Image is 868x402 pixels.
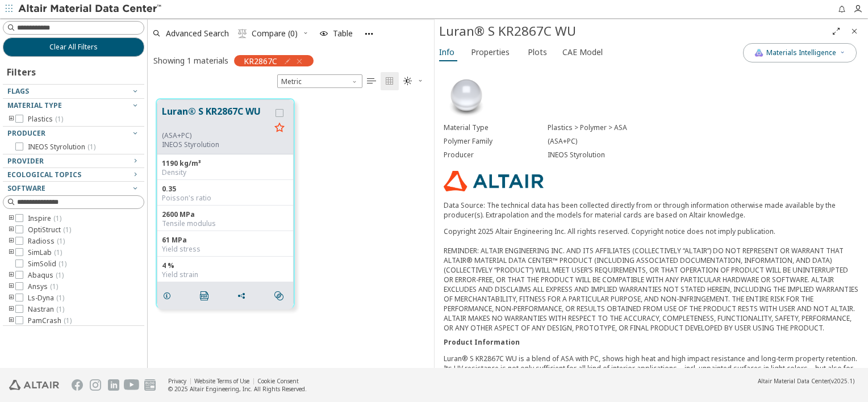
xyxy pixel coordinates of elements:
i:  [200,291,209,300]
div: grid [148,90,434,368]
i: toogle group [7,305,15,314]
div: (ASA+PC) [548,137,859,146]
p: INEOS Styrolution [162,140,270,149]
div: Plastics > Polymer > ASA [548,123,859,132]
span: ( 1 ) [53,213,61,223]
div: 0.35 [162,185,289,194]
span: Info [439,43,454,61]
span: Ls-Dyna [28,294,64,303]
span: Provider [7,156,44,166]
span: Inspire [28,214,61,223]
span: Material Type [7,101,62,110]
div: INEOS Styrolution [548,150,859,160]
span: Abaqus [28,271,64,280]
div: Density [162,168,289,177]
span: Ansys [28,282,58,291]
span: Altair Material Data Center [758,377,829,385]
span: ( 1 ) [57,236,65,246]
button: PDF Download [195,284,219,307]
button: Flags [3,85,144,98]
i: toogle group [7,282,15,291]
div: Luran® S KR2867C WU [439,22,827,40]
div: Filters [3,57,41,84]
div: Yield stress [162,245,289,254]
span: INEOS Styrolution [28,143,95,152]
div: Tensile modulus [162,219,289,228]
img: AI Copilot [754,48,763,57]
span: KR2867C [244,56,277,66]
span: ( 1 ) [63,225,71,235]
span: PamCrash [28,316,72,325]
button: Share [232,284,256,307]
a: Privacy [168,377,186,385]
div: 2600 MPa [162,210,289,219]
i: toogle group [7,248,15,257]
span: Software [7,183,45,193]
i:  [238,29,247,38]
span: CAE Model [562,43,603,61]
i: toogle group [7,225,15,235]
img: Altair Engineering [9,380,59,390]
span: SimLab [28,248,62,257]
button: Similar search [269,284,293,307]
span: Ecological Topics [7,170,81,179]
span: OptiStruct [28,225,71,235]
span: SimSolid [28,259,66,269]
button: AI CopilotMaterials Intelligence [743,43,857,62]
i:  [385,77,394,86]
i: toogle group [7,316,15,325]
button: Table View [362,72,381,90]
span: Table [333,30,353,37]
i: toogle group [7,271,15,280]
div: (v2025.1) [758,377,854,385]
div: 1190 kg/m³ [162,159,289,168]
button: Provider [3,154,144,168]
img: Logo - Provider [444,171,544,191]
span: Nastran [28,305,64,314]
span: Plots [528,43,547,61]
i: toogle group [7,214,15,223]
i: toogle group [7,294,15,303]
span: Metric [277,74,362,88]
i: toogle group [7,237,15,246]
p: Luran® S KR2867C WU is a blend of ASA with PC, shows high heat and high impact resistance and lon... [444,354,859,392]
img: Altair Material Data Center [18,3,163,15]
i:  [367,77,376,86]
button: Ecological Topics [3,168,144,182]
i:  [403,77,412,86]
a: Website Terms of Use [194,377,249,385]
div: 4 % [162,261,289,270]
span: Clear All Filters [49,43,98,52]
span: ( 1 ) [50,282,58,291]
div: Producer [444,150,548,160]
button: Material Type [3,99,144,112]
a: Cookie Consent [257,377,299,385]
button: Full Screen [827,22,845,40]
button: Details [157,284,181,307]
p: Data Source: The technical data has been collected directly from or through information otherwise... [444,200,859,220]
span: ( 1 ) [59,259,66,269]
span: Properties [471,43,510,61]
div: Yield strain [162,270,289,279]
button: Favorite [270,119,289,137]
div: Product Information [444,337,859,347]
span: ( 1 ) [55,114,63,124]
span: Radioss [28,237,65,246]
i:  [274,291,283,300]
i: toogle group [7,115,15,124]
button: Luran® S KR2867C WU [162,104,270,131]
span: Plastics [28,115,63,124]
button: Theme [399,72,428,90]
img: Material Type Image [444,73,489,119]
span: Compare (0) [252,30,298,37]
button: Close [845,22,863,40]
span: ( 1 ) [56,304,64,314]
span: Producer [7,128,45,138]
div: Polymer Family [444,137,548,146]
div: Poisson's ratio [162,194,289,203]
button: Clear All Filters [3,37,144,57]
div: (ASA+PC) [162,131,270,140]
button: Software [3,182,144,195]
button: Tile View [381,72,399,90]
span: ( 1 ) [87,142,95,152]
